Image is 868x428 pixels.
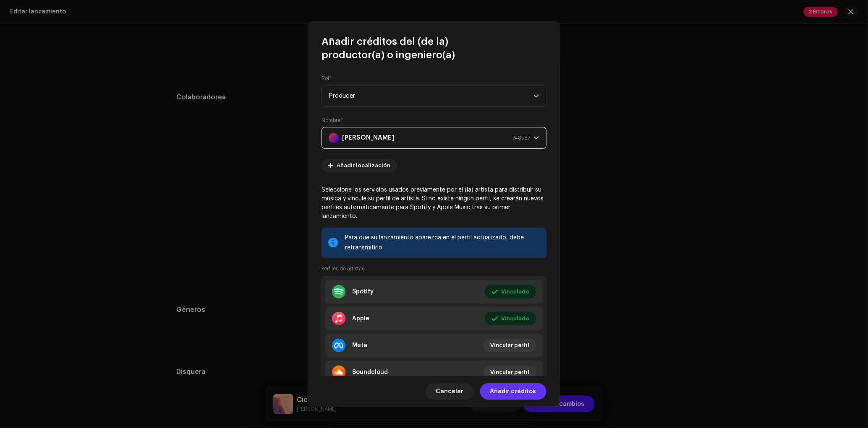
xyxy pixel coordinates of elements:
[352,369,388,376] div: Soundcloud
[533,86,539,106] div: dropdown trigger
[352,342,367,349] div: Meta
[484,366,536,379] button: Vincular perfil
[337,157,390,174] span: Añadir localización
[352,288,374,295] div: Spotify
[322,159,397,172] button: Añadir localización
[342,127,394,148] strong: [PERSON_NAME]
[490,364,529,381] span: Vincular perfil
[426,383,473,400] button: Cancelar
[480,383,546,400] button: Añadir créditos
[322,265,364,273] small: Perfiles de artistas
[485,285,536,298] button: Vinculado
[533,127,539,148] div: dropdown trigger
[329,127,533,148] span: Pablo Soláns
[490,337,529,354] span: Vincular perfil
[345,233,540,253] div: Para que su lanzamiento aparezca en el perfil actualizado, debe retransmitirlo
[485,312,536,325] button: Vinculado
[352,315,369,322] div: Apple
[322,35,546,62] span: Añadir créditos del (de la) productor(a) o ingeniero(a)
[512,127,530,148] span: 748587
[322,75,332,82] label: Rol
[436,383,463,400] span: Cancelar
[329,86,533,106] span: Producer
[484,339,536,352] button: Vincular perfil
[322,117,343,124] label: Nombre
[501,283,529,300] span: Vinculado
[490,383,536,400] span: Añadir créditos
[501,310,529,327] span: Vinculado
[322,186,546,221] p: Seleccione los servicios usados previamente por el (la) artista para distribuir su música y vincu...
